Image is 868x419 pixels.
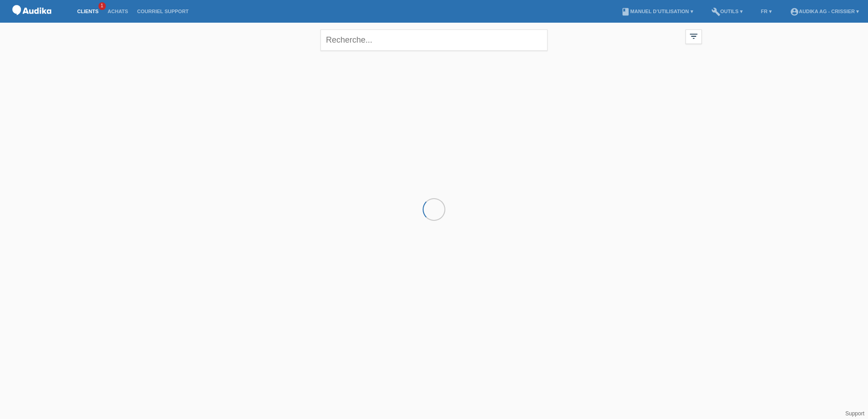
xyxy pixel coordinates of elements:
a: Courriel Support [133,9,193,14]
input: Recherche... [321,29,547,51]
a: Clients [73,9,103,14]
a: Support [845,410,864,417]
a: buildOutils ▾ [707,9,747,14]
i: book [621,7,630,16]
a: FR ▾ [756,9,776,14]
a: Achats [103,9,133,14]
a: account_circleAudika AG - Crissier ▾ [785,9,863,14]
a: POS — MF Group [9,18,54,24]
span: 1 [99,2,106,10]
a: bookManuel d’utilisation ▾ [616,9,697,14]
i: build [711,7,720,16]
i: account_circle [790,7,799,16]
i: filter_list [689,31,699,41]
